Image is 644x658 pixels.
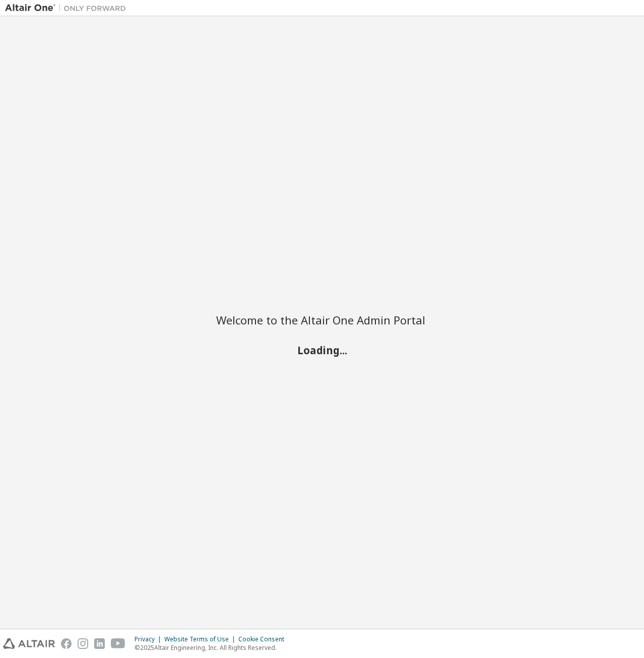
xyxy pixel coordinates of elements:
h2: Welcome to the Altair One Admin Portal [216,313,428,327]
img: Altair One [5,3,131,13]
img: youtube.svg [111,638,125,649]
div: Cookie Consent [238,635,290,643]
div: Website Terms of Use [164,635,238,643]
img: facebook.svg [61,638,72,649]
h2: Loading... [216,344,428,357]
p: © 2025 Altair Engineering, Inc. All Rights Reserved. [135,643,290,652]
img: instagram.svg [78,638,88,649]
img: altair_logo.svg [3,638,55,649]
div: Privacy [135,635,164,643]
img: linkedin.svg [94,638,105,649]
